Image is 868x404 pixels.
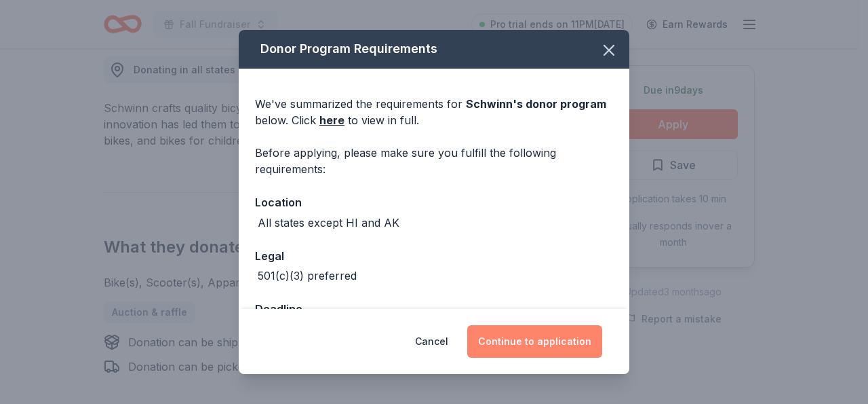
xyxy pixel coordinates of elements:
div: We've summarized the requirements for below. Click to view in full. [255,96,613,128]
span: Schwinn 's donor program [466,97,606,111]
a: here [319,112,344,128]
div: 501(c)(3) preferred [258,268,357,284]
div: Deadline [255,300,613,318]
div: Donor Program Requirements [239,30,629,69]
button: Cancel [415,325,448,358]
div: Location [255,194,613,211]
div: Before applying, please make sure you fulfill the following requirements: [255,145,613,177]
button: Continue to application [467,325,602,358]
div: Legal [255,247,613,265]
div: All states except HI and AK [258,215,399,231]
